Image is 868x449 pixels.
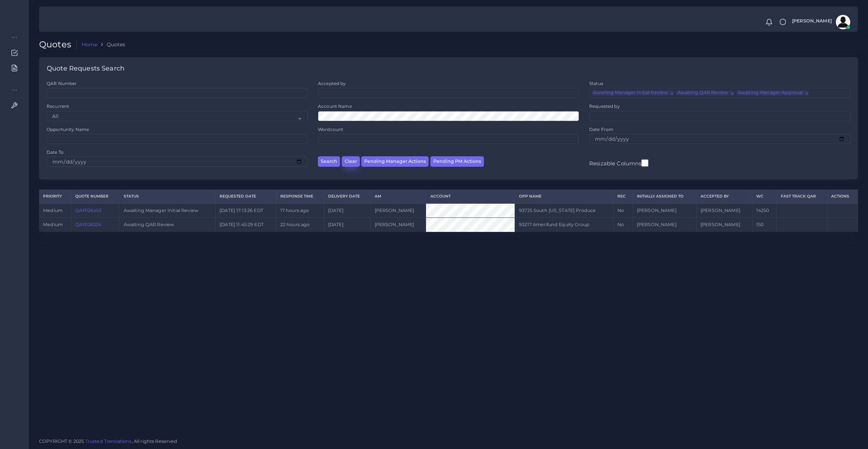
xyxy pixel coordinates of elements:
[696,218,752,232] td: [PERSON_NAME]
[370,203,426,218] td: [PERSON_NAME]
[752,190,776,203] th: WC
[836,15,850,29] img: avatar
[39,39,77,50] h2: Quotes
[43,208,63,213] span: medium
[215,190,276,203] th: Requested Date
[613,203,633,218] td: No
[752,203,776,218] td: 14250
[75,222,101,227] a: QAR126324
[515,203,613,218] td: 93725 South [US_STATE] Produce
[215,218,276,232] td: [DATE] 11:45:29 EDT
[47,126,89,132] label: Opportunity Name
[132,437,178,445] span: , All rights Reserved
[777,190,827,203] th: Fast Track QAR
[215,203,276,218] td: [DATE] 17:13:26 EDT
[633,190,696,203] th: Initially Assigned to
[39,190,71,203] th: Priority
[589,80,603,86] label: Status
[591,90,674,96] li: Awaiting Manager Initial Review
[119,203,215,218] td: Awaiting Manager Initial Review
[752,218,776,232] td: 150
[119,218,215,232] td: Awaiting QAR Review
[47,149,64,155] label: Date To
[82,41,98,48] a: Home
[788,15,853,29] a: [PERSON_NAME]avatar
[97,41,125,48] li: Quotes
[641,158,648,168] input: Resizable Columns
[370,190,426,203] th: AM
[39,437,178,445] span: COPYRIGHT © 2025
[361,156,429,167] button: Pending Manager Actions
[324,218,370,232] td: [DATE]
[613,190,633,203] th: REC
[515,218,613,232] td: 93217 Amerifund Equity Group
[792,19,832,24] span: [PERSON_NAME]
[827,190,858,203] th: Actions
[515,190,613,203] th: Opp Name
[589,103,620,109] label: Requested by
[318,103,352,109] label: Account Name
[276,203,324,218] td: 17 hours ago
[71,190,119,203] th: Quote Number
[324,203,370,218] td: [DATE]
[47,80,77,86] label: QAR Number
[676,90,734,96] li: Awaiting QAR Review
[426,190,515,203] th: Account
[318,80,346,86] label: Accepted by
[342,156,360,167] button: Clear
[276,218,324,232] td: 22 hours ago
[85,439,132,444] a: Trusted Translations
[324,190,370,203] th: Delivery Date
[318,156,340,167] button: Search
[75,208,101,213] a: QAR126453
[589,126,613,132] label: Date From
[47,65,124,73] h4: Quote Requests Search
[736,90,809,96] li: Awaiting Manager Approval
[276,190,324,203] th: Response Time
[633,203,696,218] td: [PERSON_NAME]
[696,190,752,203] th: Accepted by
[696,203,752,218] td: [PERSON_NAME]
[119,190,215,203] th: Status
[613,218,633,232] td: No
[589,158,648,168] label: Resizable Columns
[318,126,343,132] label: Wordcount
[47,103,69,109] label: Recurrent
[633,218,696,232] td: [PERSON_NAME]
[43,222,63,227] span: medium
[430,156,484,167] button: Pending PM Actions
[370,218,426,232] td: [PERSON_NAME]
